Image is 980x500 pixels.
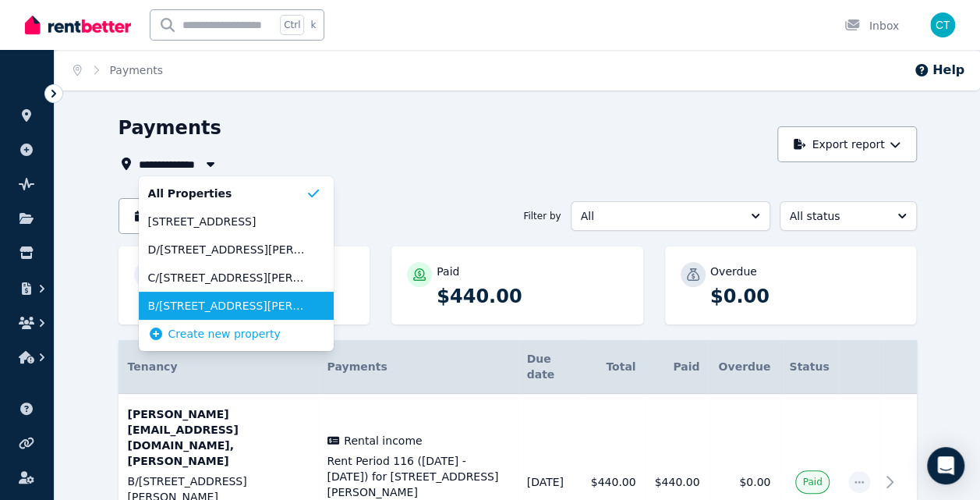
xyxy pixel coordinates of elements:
button: [DATE] [119,198,204,234]
span: B/[STREET_ADDRESS][PERSON_NAME][PERSON_NAME][PERSON_NAME] [148,298,306,314]
a: Payments [110,64,164,76]
th: Status [780,340,838,394]
div: Open Intercom Messenger [927,447,964,484]
button: All status [780,201,917,231]
span: [STREET_ADDRESS] [148,214,306,229]
th: Due date [518,340,582,394]
span: All [581,208,738,224]
th: Total [582,340,646,394]
nav: Breadcrumb [55,50,182,90]
button: All [571,201,770,231]
span: Create new property [168,326,281,342]
div: Inbox [844,18,899,34]
p: $0.00 [710,284,901,309]
span: $0.00 [739,476,770,488]
span: Ctrl [280,15,304,35]
img: RentBetter [25,13,131,37]
span: Paid [802,476,822,488]
button: Export report [777,126,917,162]
th: Paid [645,340,709,394]
h1: Payments [119,115,221,140]
span: k [310,19,316,31]
span: C/[STREET_ADDRESS][PERSON_NAME][PERSON_NAME][PERSON_NAME] [148,270,306,285]
th: Overdue [709,340,780,394]
p: $440.00 [437,284,628,309]
th: Tenancy [119,340,318,394]
span: Payments [327,360,387,373]
p: Paid [437,264,459,279]
img: Carolyn Trowbridge [930,12,955,37]
span: All Properties [148,186,306,201]
span: Rental income [344,433,422,449]
span: Filter by [523,210,561,222]
p: [PERSON_NAME][EMAIL_ADDRESS][DOMAIN_NAME], [PERSON_NAME] [128,406,309,469]
span: All status [790,208,885,224]
span: D/[STREET_ADDRESS][PERSON_NAME][PERSON_NAME][PERSON_NAME] [148,242,306,257]
button: Help [914,61,964,80]
p: Overdue [710,264,757,279]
